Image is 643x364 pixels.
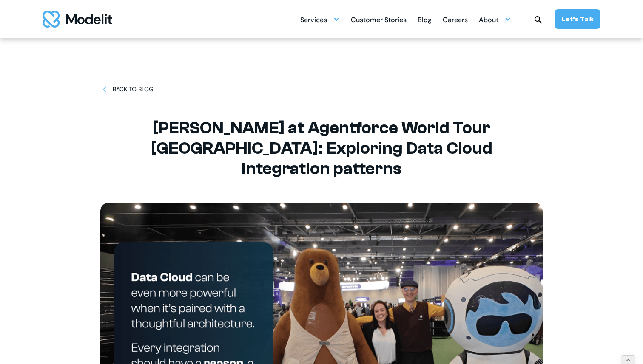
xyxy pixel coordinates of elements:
[43,11,112,28] img: modelit logo
[555,9,600,29] a: Let’s Talk
[479,11,511,28] div: About
[418,12,432,29] div: Blog
[351,12,407,29] div: Customer Stories
[100,85,154,94] a: BACK TO BLOG
[300,12,327,29] div: Services
[418,11,432,28] a: Blog
[351,11,407,28] a: Customer Stories
[113,85,154,94] div: BACK TO BLOG
[300,11,340,28] div: Services
[443,11,468,28] a: Careers
[479,12,498,29] div: About
[43,11,112,28] a: home
[561,14,594,24] div: Let’s Talk
[443,12,468,29] div: Careers
[130,118,513,179] h1: [PERSON_NAME] at Agentforce World Tour [GEOGRAPHIC_DATA]: Exploring Data Cloud integration patterns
